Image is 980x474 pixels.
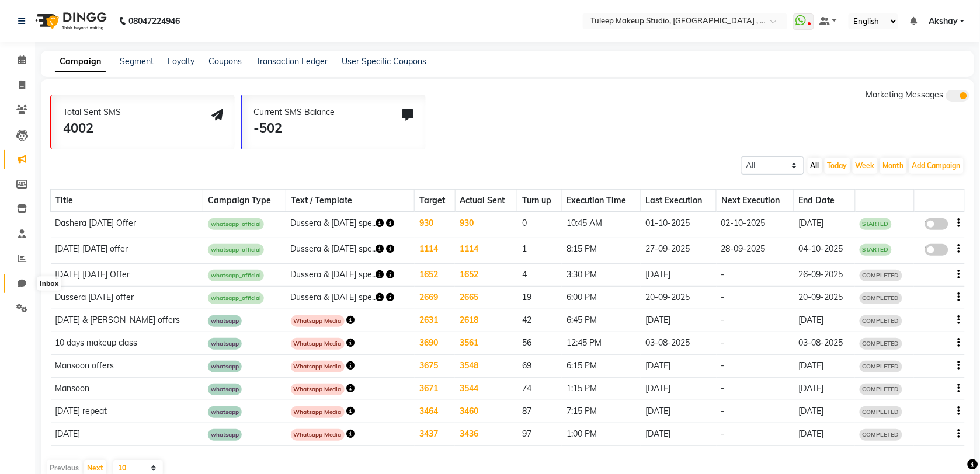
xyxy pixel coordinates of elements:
b: 08047224946 [128,5,180,37]
td: 03-08-2025 [794,332,855,354]
button: Week [853,158,878,174]
span: COMPLETED [860,406,902,418]
span: whatsapp [208,429,242,441]
td: 0 [517,212,562,238]
div: Current SMS Balance [253,106,335,118]
td: 19 [517,286,562,309]
td: [DATE] [641,354,716,377]
th: Last Execution [641,190,716,212]
td: 3561 [455,332,517,354]
td: [DATE] [794,377,855,400]
td: 1652 [415,263,455,286]
td: Dashera [DATE] Offer [51,212,203,238]
td: 10:45 AM [562,212,641,238]
a: User Specific Coupons [342,56,426,67]
a: Segment [120,56,154,67]
td: Mansoon offers [51,354,203,377]
td: 8:15 PM [562,238,641,263]
td: 1114 [415,238,455,263]
td: 3460 [455,400,517,423]
td: [DATE] & [PERSON_NAME] offers [51,309,203,332]
span: whatsapp [208,315,242,327]
td: [DATE] [641,263,716,286]
span: STARTED [860,218,892,230]
td: 6:45 PM [562,309,641,332]
td: [DATE] [641,377,716,400]
td: 2618 [455,309,517,332]
span: Whatsapp Media [291,429,345,441]
td: 930 [455,212,517,238]
td: 03-08-2025 [641,332,716,354]
span: whatsapp_official [208,292,264,304]
span: Whatsapp Media [291,338,345,350]
label: false [925,244,948,256]
td: 930 [415,212,455,238]
span: COMPLETED [860,270,902,281]
th: Execution Time [562,190,641,212]
div: Inbox [37,277,61,291]
th: End Date [794,190,855,212]
td: 3436 [455,423,517,445]
td: 6:00 PM [562,286,641,309]
th: Target [415,190,455,212]
td: 69 [517,354,562,377]
td: [DATE] [794,354,855,377]
td: 1114 [455,238,517,263]
span: Whatsapp Media [291,315,345,327]
td: 3464 [415,400,455,423]
td: 2631 [415,309,455,332]
td: 3548 [455,354,517,377]
button: All [808,158,822,174]
td: - [717,423,794,445]
span: COMPLETED [860,315,902,327]
th: Text / Template [286,190,415,212]
span: whatsapp [208,338,242,350]
td: 3671 [415,377,455,400]
td: 28-09-2025 [717,238,794,263]
td: - [717,286,794,309]
span: whatsapp_official [208,270,264,281]
td: - [717,332,794,354]
td: 3437 [415,423,455,445]
td: 3690 [415,332,455,354]
span: COMPLETED [860,384,902,395]
td: 1652 [455,263,517,286]
a: Loyalty [168,56,194,67]
button: Today [825,158,850,174]
td: 20-09-2025 [641,286,716,309]
td: [DATE] repeat [51,400,203,423]
div: -502 [253,118,335,138]
td: 87 [517,400,562,423]
span: Akshay [929,15,958,27]
button: Month [880,158,907,174]
span: Whatsapp Media [291,384,345,395]
span: whatsapp_official [208,218,264,230]
th: Actual Sent [455,190,517,212]
td: - [717,309,794,332]
td: Dussera & [DATE] spe.. [286,263,415,286]
td: Mansoon [51,377,203,400]
div: Total Sent SMS [63,106,121,118]
td: 6:15 PM [562,354,641,377]
div: 4002 [63,118,121,138]
td: 04-10-2025 [794,238,855,263]
th: Turn up [517,190,562,212]
td: 27-09-2025 [641,238,716,263]
td: 3544 [455,377,517,400]
td: [DATE] [641,423,716,445]
td: [DATE] [641,309,716,332]
span: COMPLETED [860,292,902,304]
td: 3675 [415,354,455,377]
img: logo [30,5,110,37]
td: [DATE] [794,212,855,238]
span: Whatsapp Media [291,361,345,372]
td: 7:15 PM [562,400,641,423]
span: whatsapp [208,361,242,372]
td: 1:00 PM [562,423,641,445]
td: 2669 [415,286,455,309]
td: 10 days makeup class [51,332,203,354]
span: COMPLETED [860,361,902,372]
td: [DATE] [794,400,855,423]
td: 3:30 PM [562,263,641,286]
td: [DATE] [794,309,855,332]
